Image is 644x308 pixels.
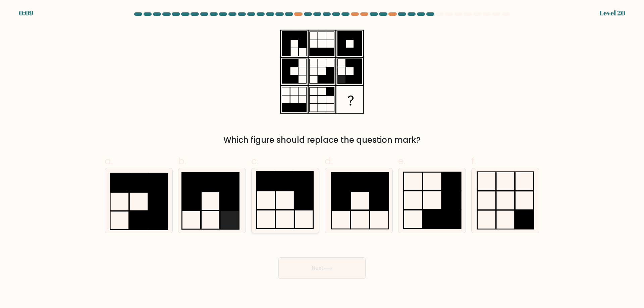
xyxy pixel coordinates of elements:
button: Next [278,257,366,279]
span: c. [251,155,259,168]
div: 0:09 [19,8,33,18]
span: a. [105,155,113,168]
span: d. [325,155,333,168]
span: e. [398,155,406,168]
span: b. [178,155,186,168]
span: f. [471,155,476,168]
div: Level 20 [599,8,625,18]
div: Which figure should replace the question mark? [109,134,535,146]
